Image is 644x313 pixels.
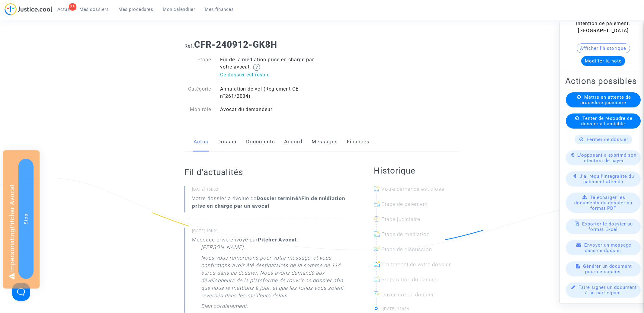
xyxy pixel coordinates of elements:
[201,244,245,254] p: [PERSON_NAME],
[374,165,460,176] h2: Historique
[180,106,216,113] div: Mon rôle
[200,5,239,14] a: Mes finances
[587,137,629,142] span: Fermer ce dossier
[580,94,631,105] span: Mettre en attente de procédure judiciaire
[312,132,338,152] a: Messages
[180,56,216,79] div: Etape
[192,195,345,209] b: Fin de médiation prise en charge par un avocat
[581,56,625,66] button: Modifier la note
[5,3,53,15] img: jc-logo.svg
[583,263,632,274] span: Générer un document pour ce dossier
[69,3,76,11] div: 25
[217,132,237,152] a: Dossier
[12,283,30,301] iframe: Help Scout Beacon - Open
[3,150,40,289] div: Impersonating
[220,71,318,78] p: Ce dossier est résolu
[114,5,158,14] a: Mes procédures
[216,85,322,100] div: Annulation de vol (Règlement CE n°261/2004)
[205,7,234,12] span: Mes finances
[347,132,370,152] a: Finances
[577,43,630,53] button: Afficher l'historique
[565,76,641,86] h2: Actions possibles
[582,221,633,232] span: Exporter le dossier au format Excel
[580,174,634,184] span: J'ai reçu l'intégralité du paiement attendu
[75,5,114,14] a: Mes dossiers
[163,7,195,12] span: Mon calendrier
[246,132,275,152] a: Documents
[258,237,297,243] b: Pitcher Avocat
[192,187,350,195] small: [DATE] 16h02
[381,186,444,192] span: Votre demande est close
[216,56,322,79] div: Fin de la médiation prise en charge par votre avocat
[18,159,34,279] button: Stop
[53,5,75,14] a: 25Actus
[80,7,109,12] span: Mes dossiers
[578,152,637,163] span: L'opposant a exprimé son intention de payer
[184,167,350,177] h2: Fil d’actualités
[158,5,200,14] a: Mon calendrier
[201,254,350,302] p: Nous vous remercions pour votre message, et vous confirmons avoir été destinataires de la somme d...
[257,195,298,201] b: Dossier terminé
[192,195,350,210] div: Votre dossier a évolué de à
[184,43,194,49] span: Ref.
[180,85,216,100] div: Catégorie
[216,106,322,113] div: Avocat du demandeur
[192,228,350,236] small: [DATE] 13h01
[574,195,632,211] span: Télécharger les documents du dossier au format PDF
[119,7,153,12] span: Mes procédures
[578,285,637,295] span: Faire signer un document à un participant
[585,242,632,253] span: Envoyer un message dans ce dossier
[194,39,277,50] b: CFR-240912-GK8H
[253,64,260,71] img: help.svg
[582,116,633,126] span: Tenter de résoudre ce dossier à l'amiable
[284,132,303,152] a: Accord
[23,213,29,224] span: Stop
[57,7,70,12] span: Actus
[194,132,208,152] a: Actus
[201,302,248,313] p: Bien cordialement,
